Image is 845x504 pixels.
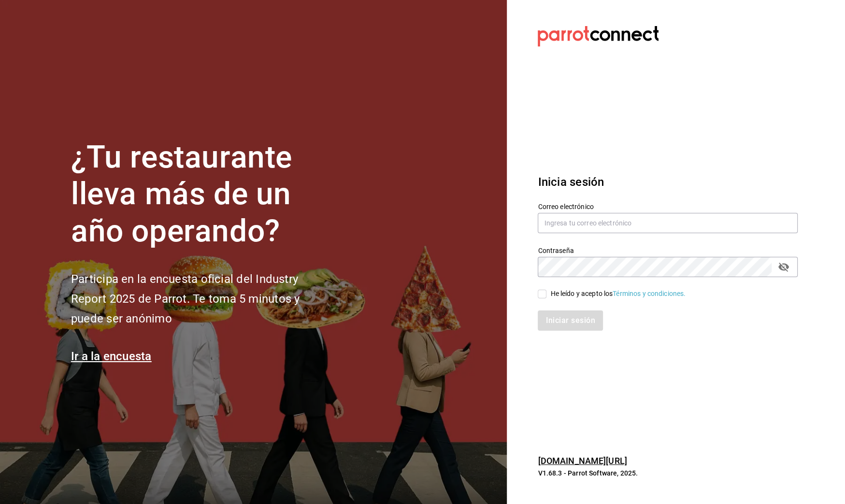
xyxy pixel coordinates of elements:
[71,139,332,250] h1: ¿Tu restaurante lleva más de un año operando?
[538,456,627,466] a: [DOMAIN_NAME][URL]
[538,213,798,233] input: Ingresa tu correo electrónico
[538,203,798,210] label: Correo electrónico
[550,289,686,299] div: He leído y acepto los
[538,247,798,253] label: Contraseña
[538,173,798,191] h3: Inicia sesión
[775,259,792,275] button: passwordField
[71,269,332,328] h2: Participa en la encuesta oficial del Industry Report 2025 de Parrot. Te toma 5 minutos y puede se...
[613,290,686,297] a: Términos y condiciones.
[71,350,152,363] a: Ir a la encuesta
[538,468,798,478] p: V1.68.3 - Parrot Software, 2025.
